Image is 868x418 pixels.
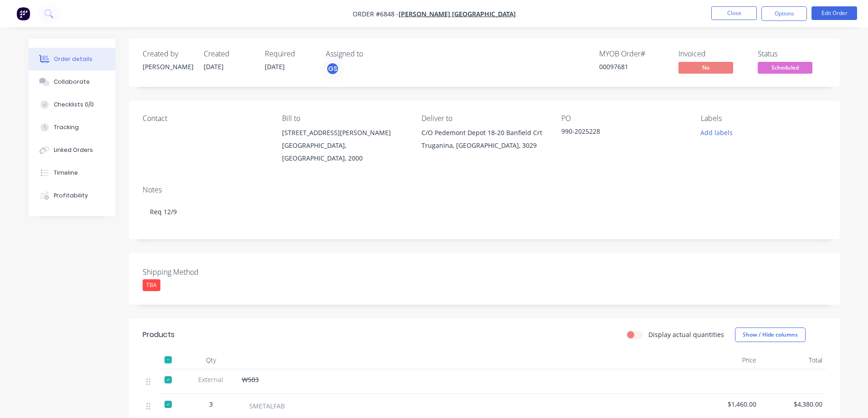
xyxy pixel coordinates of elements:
div: Assigned to [326,50,417,58]
div: C/O Pedemont Depot 18-20 Banfield CrtTruganina, [GEOGRAPHIC_DATA], 3029 [421,126,546,156]
span: WS03 [242,375,259,384]
div: Timeline [54,169,78,177]
div: Collaborate [54,78,90,86]
div: Price [694,351,760,369]
div: Bill to [282,114,407,123]
span: No [678,62,733,73]
button: Timeline [29,161,115,184]
button: Options [761,6,807,21]
span: Order #6848 - [353,10,399,18]
div: Tracking [54,123,79,131]
div: Deliver to [421,114,546,123]
button: Add labels [696,126,738,139]
button: Show / Hide columns [735,327,806,342]
button: Linked Orders [29,139,115,161]
button: Profitability [29,184,115,207]
span: [DATE] [265,62,285,71]
span: Scheduled [758,62,812,73]
button: Collaborate [29,71,115,93]
span: [DATE] [204,62,224,71]
div: Profitability [54,191,88,200]
div: PO [561,114,686,123]
div: Contact [143,114,267,123]
span: $1,460.00 [698,399,756,409]
div: Truganina, [GEOGRAPHIC_DATA], 3029 [421,139,546,152]
div: 00097681 [599,62,668,71]
button: Close [711,6,757,20]
img: Factory [16,7,30,20]
div: MYOB Order # [599,50,668,58]
span: External [187,375,235,384]
div: [GEOGRAPHIC_DATA], [GEOGRAPHIC_DATA], 2000 [282,139,407,165]
div: TBA [143,279,160,291]
label: Shipping Method [143,267,257,277]
div: Status [758,50,826,58]
a: [PERSON_NAME] [GEOGRAPHIC_DATA] [399,10,516,18]
div: Checklists 0/0 [54,101,94,109]
div: Order details [54,55,92,63]
div: Req 12/9 [143,198,826,226]
div: [STREET_ADDRESS][PERSON_NAME][GEOGRAPHIC_DATA], [GEOGRAPHIC_DATA], 2000 [282,126,407,165]
div: Labels [701,114,826,123]
div: Linked Orders [54,146,93,154]
label: Display actual quantities [648,330,724,339]
div: Created by [143,50,193,58]
button: Checklists 0/0 [29,93,115,116]
div: Notes [143,186,826,194]
div: C/O Pedemont Depot 18-20 Banfield Crt [421,126,546,139]
div: Created [204,50,254,58]
span: $4,380.00 [764,399,822,409]
div: [STREET_ADDRESS][PERSON_NAME] [282,126,407,139]
button: Tracking [29,116,115,139]
div: 990-2025228 [561,126,675,139]
span: 3 [209,399,213,409]
button: Order details [29,48,115,71]
button: GS [326,62,339,76]
div: Products [143,329,175,340]
div: Total [760,351,826,369]
button: Scheduled [758,62,812,76]
span: SMETALFAB [249,401,285,411]
div: Invoiced [678,50,747,58]
div: Qty [184,351,238,369]
div: [PERSON_NAME] [143,62,193,71]
button: Edit Order [812,6,857,20]
div: Required [265,50,315,58]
